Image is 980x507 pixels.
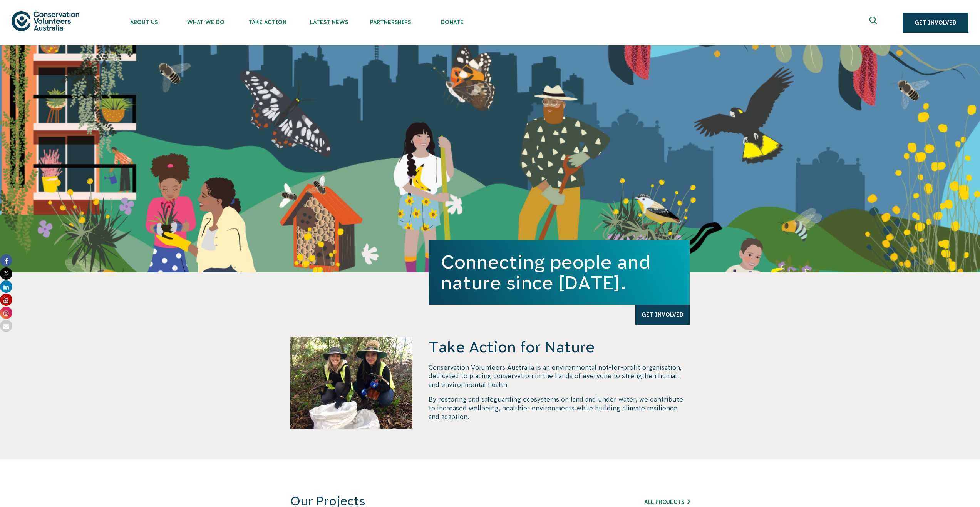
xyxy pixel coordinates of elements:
a: All Projects [644,499,690,505]
span: Expand search box [869,17,879,29]
button: Expand search box Close search box [865,13,883,32]
p: By restoring and safeguarding ecosystems on land and under water, we contribute to increased well... [429,395,690,421]
img: logo.svg [12,11,79,31]
a: Get Involved [903,13,968,33]
span: About Us [113,19,175,25]
h1: Connecting people and nature since [DATE]. [441,252,677,293]
span: Take Action [236,19,298,25]
span: What We Do [175,19,236,25]
a: Get Involved [635,305,690,325]
p: Conservation Volunteers Australia is an environmental not-for-profit organisation, dedicated to p... [429,363,690,389]
span: Donate [421,19,483,25]
span: Latest News [298,19,360,25]
h4: Take Action for Nature [429,337,690,357]
span: Partnerships [360,19,421,25]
